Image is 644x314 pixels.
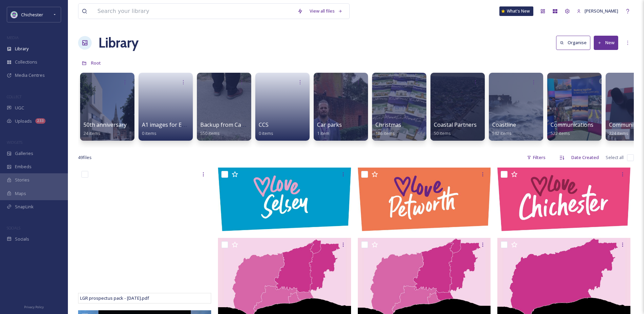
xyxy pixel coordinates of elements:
[15,118,32,124] span: Uploads
[15,72,45,78] span: Media Centres
[15,59,37,65] span: Collections
[91,59,101,67] a: Root
[200,122,254,136] a: Backup from Camera550 items
[98,33,139,53] a: Library
[492,121,516,128] span: Coastline
[80,295,149,301] span: LGR prospectus pack - [DATE].pdf
[78,154,92,161] span: 49 file s
[91,60,101,66] span: Root
[218,168,351,231] img: LoveSelsey-RGB.jpg
[11,11,18,18] img: Logo_of_Chichester_District_Council.png
[35,118,45,124] div: 233
[200,130,220,136] span: 550 items
[551,121,593,128] span: Communications
[24,305,44,309] span: Privacy Policy
[497,168,630,231] img: LoveChichester-RGB.jpg
[556,36,590,50] button: Organise
[609,121,643,128] span: Communities
[84,122,127,136] a: 50th anniversary24 items
[15,177,30,183] span: Stories
[492,122,516,136] a: Coastline582 items
[306,4,346,18] a: View all files
[585,8,618,14] span: [PERSON_NAME]
[24,302,44,311] a: Privacy Policy
[523,151,549,164] div: Filters
[551,130,570,136] span: 522 items
[15,236,29,242] span: Socials
[434,121,477,128] span: Coastal Partners
[609,130,628,136] span: 224 items
[551,122,593,136] a: Communications522 items
[375,130,395,136] span: 186 items
[7,225,20,230] span: SOCIALS
[259,121,269,128] span: CCS
[259,122,273,136] a: CCS0 items
[492,130,512,136] span: 582 items
[200,121,254,128] span: Backup from Camera
[94,4,294,19] input: Search your library
[7,94,21,99] span: COLLECT
[573,4,622,18] a: [PERSON_NAME]
[15,105,24,111] span: UGC
[568,151,602,164] div: Date Created
[375,121,401,128] span: Christmas
[84,121,127,128] span: 50th anniversary
[317,121,342,128] span: Car parks
[358,168,491,231] img: LovePetworth-RGB.jpg
[142,122,203,136] a: A1 images for EPH walls0 items
[434,122,477,136] a: Coastal Partners50 items
[15,204,34,210] span: SnapLink
[606,154,624,161] span: Select all
[375,122,401,136] a: Christmas186 items
[15,150,33,157] span: Galleries
[609,122,643,136] a: Communities224 items
[7,35,19,40] span: MEDIA
[142,130,157,136] span: 0 items
[594,36,618,50] button: New
[317,130,329,136] span: 1 item
[142,121,203,128] span: A1 images for EPH walls
[21,12,43,18] span: Chichester
[15,190,26,197] span: Maps
[556,36,594,50] a: Organise
[499,6,533,16] a: What's New
[15,163,32,170] span: Embeds
[259,130,273,136] span: 0 items
[7,140,22,145] span: WIDGETS
[434,130,451,136] span: 50 items
[84,130,100,136] span: 24 items
[15,46,29,52] span: Library
[317,122,342,136] a: Car parks1 item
